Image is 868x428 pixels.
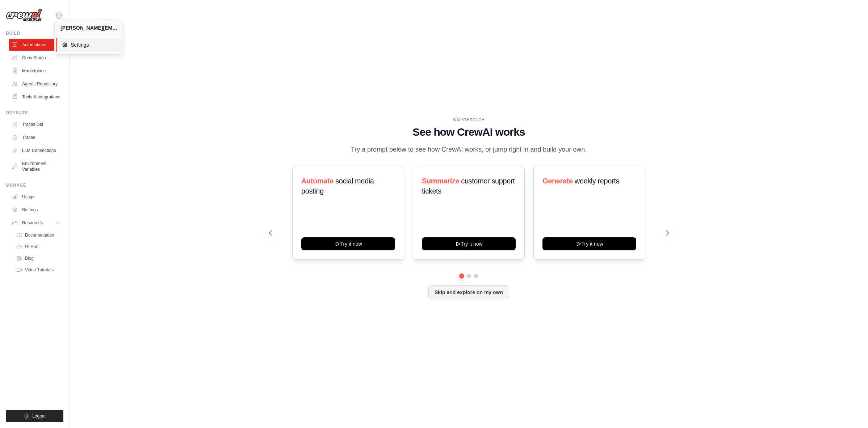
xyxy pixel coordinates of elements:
[13,253,63,263] a: Blog
[301,177,374,195] span: social media posting
[9,119,63,130] a: Traces Old
[25,244,38,250] span: GitHub
[542,177,573,185] span: Generate
[301,177,334,185] span: Automate
[422,177,459,185] span: Summarize
[60,24,118,31] div: [PERSON_NAME][EMAIL_ADDRESS][DOMAIN_NAME]
[9,65,63,77] a: Marketplace
[575,177,619,185] span: weekly reports
[25,255,34,261] span: Blog
[9,217,63,229] button: Resources
[269,126,669,139] h1: See how CrewAI works
[9,78,63,90] a: Agents Repository
[9,145,63,156] a: LLM Connections
[9,52,63,64] a: Crew Studio
[9,204,63,216] a: Settings
[9,158,63,175] a: Environment Variables
[25,232,54,238] span: Documentation
[56,38,125,52] a: Settings
[32,413,46,419] span: Logout
[9,191,63,203] a: Usage
[6,110,63,116] div: Operate
[13,230,63,240] a: Documentation
[62,41,119,48] span: Settings
[422,177,515,195] span: customer support tickets
[13,242,63,252] a: GitHub
[269,117,669,123] div: WALKTHROUGH
[422,237,516,250] button: Try it now
[6,30,63,36] div: Build
[6,8,42,22] img: Logo
[13,265,63,275] a: Video Tutorials
[542,237,636,250] button: Try it now
[6,410,63,422] button: Logout
[9,132,63,143] a: Traces
[428,285,509,299] button: Skip and explore on my own
[6,182,63,188] div: Manage
[347,144,591,155] p: Try a prompt below to see how CrewAI works, or jump right in and build your own.
[9,91,63,103] a: Tools & Integrations
[301,237,395,250] button: Try it now
[832,393,868,428] iframe: Chat Widget
[25,267,54,273] span: Video Tutorials
[22,220,43,226] span: Resources
[9,39,63,51] a: Automations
